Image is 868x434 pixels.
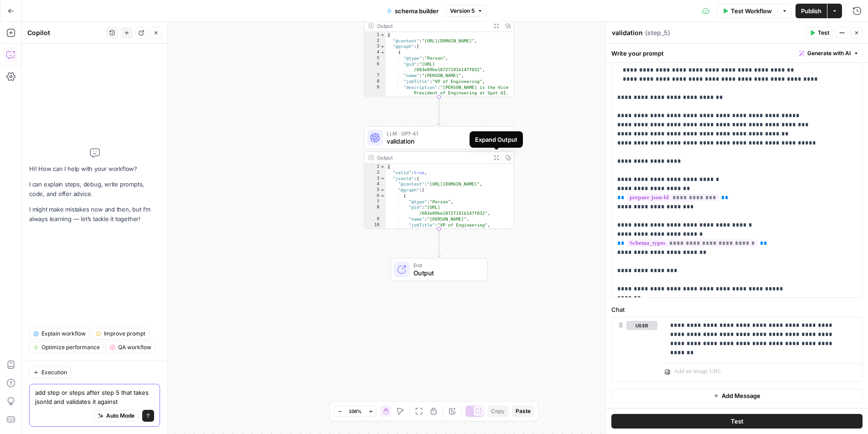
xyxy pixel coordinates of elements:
[731,417,744,426] span: Test
[491,407,505,415] span: Copy
[380,164,385,170] span: Toggle code folding, rows 1 through 17
[364,73,386,79] div: 7
[380,50,385,56] span: Toggle code folding, rows 4 through 11
[387,129,487,137] span: LLM · GPT-4.1
[364,176,386,181] div: 3
[413,261,480,269] span: End
[41,343,100,351] span: Optimize performance
[364,228,386,315] div: 11
[364,55,386,61] div: 5
[611,414,863,429] button: Test
[380,176,385,181] span: Toggle code folding, rows 3 through 15
[717,4,777,18] button: Test Workflow
[801,6,821,15] span: Publish
[413,268,480,278] span: Output
[381,4,444,18] button: schema builder
[818,29,829,37] span: Test
[446,5,487,17] button: Version 5
[364,199,386,205] div: 7
[516,407,531,415] span: Paste
[606,44,868,62] div: Write your prompt
[349,408,362,415] span: 106%
[731,6,772,15] span: Test Workflow
[612,28,643,37] textarea: validation
[475,135,517,144] div: Expand Output
[450,7,475,15] span: Version 5
[106,412,134,420] span: Auto Mode
[364,222,386,228] div: 10
[364,170,386,176] div: 2
[364,61,386,73] div: 6
[796,4,827,18] button: Publish
[364,193,386,199] div: 6
[35,388,154,406] textarea: add step or steps after step 5 that takes jsonld and validates it against
[380,193,385,199] span: Toggle code folding, rows 6 through 13
[611,389,863,403] button: Add Message
[29,328,90,340] button: Explain workflow
[387,136,487,146] span: validation
[41,368,67,377] span: Execution
[118,343,151,351] span: QA workflow
[364,187,386,193] div: 5
[722,391,760,400] span: Add Message
[92,328,150,340] button: Improve prompt
[29,180,160,199] p: I can explain steps, debug, write prompts, code, and offer advice.
[364,126,514,229] div: LLM · GPT-4.1validationStep 5Output{ "valid":true, "jsonld":{ "@context":"[URL][DOMAIN_NAME]", "@...
[364,38,386,44] div: 2
[29,341,104,353] button: Optimize performance
[364,50,386,56] div: 4
[796,47,863,59] button: Generate with AI
[380,32,385,38] span: Toggle code folding, rows 1 through 13
[364,205,386,217] div: 8
[364,44,386,50] div: 3
[380,44,385,50] span: Toggle code folding, rows 3 through 12
[106,341,155,353] button: QA workflow
[512,405,534,417] button: Paste
[806,27,833,39] button: Test
[94,410,139,422] button: Auto Mode
[395,6,439,15] span: schema builder
[364,164,386,170] div: 1
[29,367,71,378] button: Execution
[626,321,657,330] button: user
[645,28,670,37] span: ( step_5 )
[41,330,86,338] span: Explain workflow
[364,216,386,222] div: 9
[104,330,145,338] span: Improve prompt
[438,97,440,125] g: Edge from step_4 to step_5
[612,317,657,381] div: user
[487,405,508,417] button: Copy
[364,32,386,38] div: 1
[377,22,487,30] div: Output
[611,305,863,314] label: Chat
[380,187,385,193] span: Toggle code folding, rows 5 through 14
[27,28,103,37] div: Copilot
[438,229,440,257] g: Edge from step_5 to end
[364,181,386,187] div: 4
[364,258,514,281] div: EndOutput
[377,154,487,161] div: Output
[807,49,851,57] span: Generate with AI
[29,164,160,174] p: Hi! How can I help with your workflow?
[364,84,386,166] div: 9
[29,205,160,224] p: I might make mistakes now and then, but I’m always learning — let’s tackle it together!
[364,78,386,84] div: 8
